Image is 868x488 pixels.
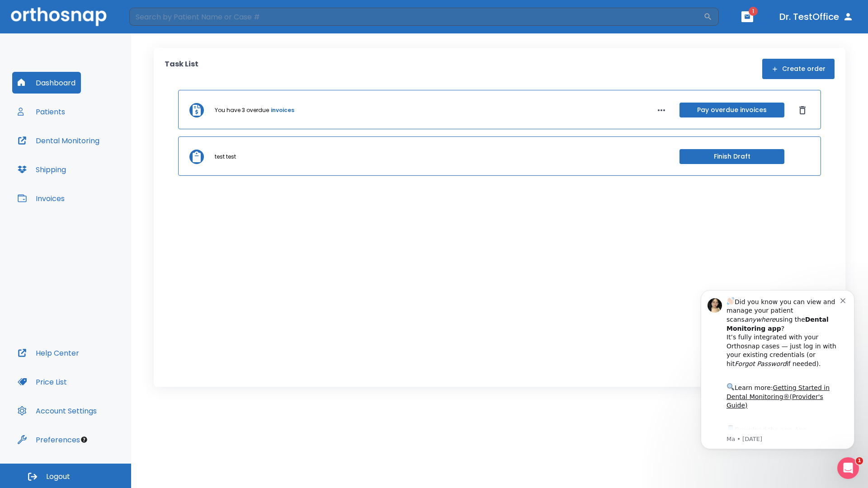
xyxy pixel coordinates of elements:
[12,371,72,393] button: Price List
[12,429,85,450] button: Preferences
[776,9,857,25] button: Dr. TestOffice
[12,188,70,209] button: Invoices
[11,7,107,26] img: Orthosnap
[679,149,784,164] button: Finish Draft
[12,130,105,151] button: Dental Monitoring
[856,457,863,465] span: 1
[12,159,71,180] button: Shipping
[762,59,835,79] button: Create order
[795,103,810,117] button: Dismiss
[215,106,269,114] p: You have 3 overdue
[12,342,85,364] button: Help Center
[271,106,294,114] a: invoices
[687,279,868,483] iframe: Intercom notifications message
[12,72,81,94] button: Dashboard
[215,153,236,161] p: test test
[749,7,758,16] span: 1
[837,457,859,479] iframe: Intercom live chat
[46,472,70,482] span: Logout
[12,400,102,422] button: Account Settings
[12,101,71,122] button: Patients
[129,8,703,26] input: Search by Patient Name or Case #
[80,436,88,444] div: Tooltip anchor
[165,59,198,79] p: Task List
[679,103,784,117] button: Pay overdue invoices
